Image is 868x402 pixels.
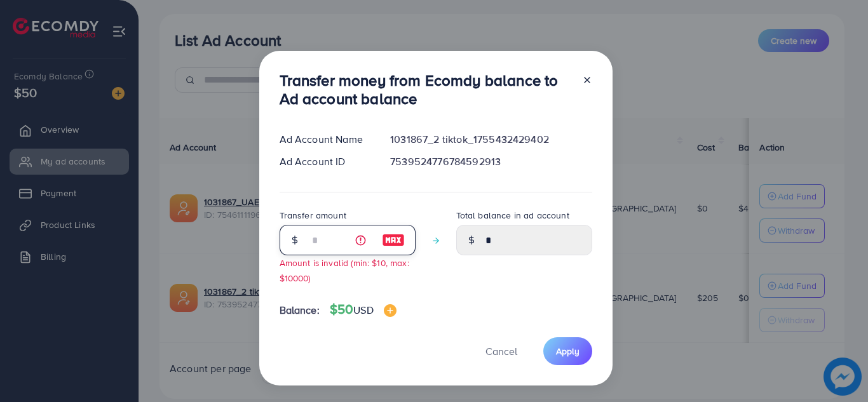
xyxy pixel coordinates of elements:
[556,345,580,358] span: Apply
[280,209,346,222] label: Transfer amount
[384,304,397,317] img: image
[543,337,592,365] button: Apply
[485,344,517,358] span: Cancel
[382,232,405,248] img: image
[330,302,397,318] h4: $50
[470,337,533,365] button: Cancel
[456,209,569,222] label: Total balance in ad account
[380,132,602,147] div: 1031867_2 tiktok_1755432429402
[280,257,409,283] small: Amount is invalid (min: $10, max: $10000)
[280,303,320,318] span: Balance:
[269,132,381,147] div: Ad Account Name
[269,154,381,169] div: Ad Account ID
[280,71,572,108] h3: Transfer money from Ecomdy balance to Ad account balance
[380,154,602,169] div: 7539524776784592913
[353,303,373,317] span: USD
